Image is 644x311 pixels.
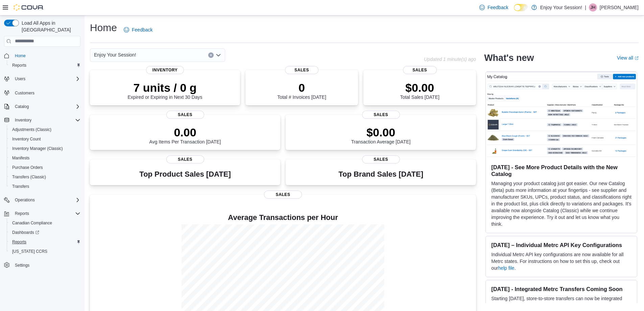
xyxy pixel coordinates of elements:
button: Inventory Count [7,134,83,144]
button: Clear input [208,52,214,58]
span: Canadian Compliance [12,220,52,226]
a: Dashboards [7,228,83,237]
a: Inventory Count [9,135,44,143]
button: Operations [12,196,38,204]
button: Reports [12,209,32,218]
button: Transfers [7,182,83,191]
span: Reports [9,61,80,69]
h1: Home [90,21,117,35]
span: Settings [15,263,29,268]
p: Managing your product catalog just got easier. Our new Catalog (Beta) puts more information at yo... [491,180,631,227]
button: [US_STATE] CCRS [7,247,83,256]
span: Adjustments (Classic) [9,126,80,134]
button: Settings [1,260,83,270]
button: Adjustments (Classic) [7,125,83,134]
span: Feedback [132,26,152,33]
span: Reports [12,239,26,245]
span: Reports [12,209,80,218]
a: Feedback [121,23,155,37]
button: Catalog [1,102,83,111]
h3: [DATE] - Integrated Metrc Transfers Coming Soon [491,286,631,292]
button: Inventory Manager (Classic) [7,144,83,153]
img: Cova [14,4,44,11]
span: Reports [15,211,29,216]
span: Purchase Orders [12,165,43,170]
a: Canadian Compliance [9,219,55,227]
div: Total # Invoices [DATE] [277,81,326,100]
div: Jason Hamilton [589,3,597,12]
div: Total Sales [DATE] [400,81,439,100]
span: Sales [285,66,319,74]
div: Avg Items Per Transaction [DATE] [149,126,221,145]
span: Enjoy Your Session! [94,51,136,59]
a: [US_STATE] CCRS [9,247,50,256]
span: Dashboards [9,228,80,237]
span: Inventory Manager (Classic) [12,146,63,151]
a: View allExternal link [617,55,639,61]
span: Dashboards [12,230,39,235]
span: Settings [12,261,80,269]
span: Users [12,75,80,83]
span: JH [591,3,596,12]
span: Purchase Orders [9,163,80,172]
span: Load All Apps in [GEOGRAPHIC_DATA] [19,20,80,33]
span: Sales [166,111,204,119]
a: Inventory Manager (Classic) [9,145,66,153]
span: Manifests [9,154,80,162]
p: [PERSON_NAME] [600,3,639,12]
button: Canadian Compliance [7,218,83,228]
p: $0.00 [351,126,411,139]
button: Home [1,51,83,61]
span: Manifests [12,155,29,161]
p: | [585,3,586,12]
h3: Top Product Sales [DATE] [139,170,231,178]
button: Users [1,74,83,84]
p: $0.00 [400,81,439,94]
span: Reports [9,238,80,246]
button: Catalog [12,103,31,111]
a: Manifests [9,154,32,162]
button: Users [12,75,28,83]
span: Sales [403,66,437,74]
span: Catalog [12,103,80,111]
span: Inventory [15,117,31,123]
p: 7 units / 0 g [128,81,202,94]
span: Transfers (Classic) [12,174,46,180]
button: Reports [7,61,83,70]
span: Canadian Compliance [9,219,80,227]
span: Home [12,51,80,60]
a: Feedback [477,1,511,14]
span: Inventory [146,66,184,74]
a: Dashboards [9,228,42,237]
button: Inventory [12,116,34,124]
a: Transfers [525,303,545,308]
a: help file [498,265,514,271]
span: Inventory [12,116,80,124]
button: Operations [1,195,83,205]
button: Purchase Orders [7,163,83,172]
span: Catalog [15,104,29,109]
span: Sales [264,191,302,199]
span: Operations [12,196,80,204]
span: [US_STATE] CCRS [12,249,47,254]
span: Sales [362,155,400,163]
span: Feedback [487,4,508,11]
a: Transfers (Classic) [9,173,49,181]
p: Updated 1 minute(s) ago [424,57,476,62]
span: Customers [15,90,34,96]
svg: External link [635,56,639,60]
span: Transfers (Classic) [9,173,80,181]
span: Reports [12,63,26,68]
h2: What's new [484,52,534,63]
span: Transfers [12,184,29,189]
span: Inventory Manager (Classic) [9,145,80,153]
span: Transfers [9,182,80,191]
button: Transfers (Classic) [7,172,83,182]
button: Reports [1,209,83,218]
h3: Top Brand Sales [DATE] [338,170,423,178]
span: Sales [362,111,400,119]
h4: Average Transactions per Hour [95,214,471,222]
span: Users [15,76,25,82]
h3: [DATE] - See More Product Details with the New Catalog [491,164,631,177]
